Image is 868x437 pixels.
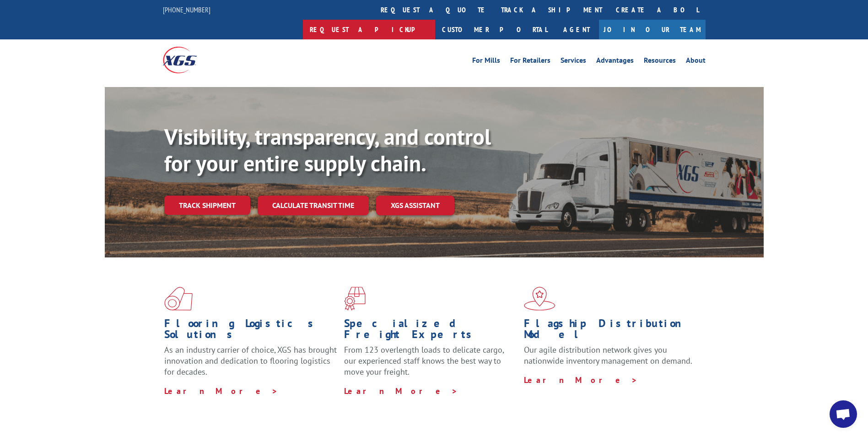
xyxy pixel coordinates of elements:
a: For Mills [472,57,500,67]
span: As an industry carrier of choice, XGS has brought innovation and dedication to flooring logistics... [164,344,337,377]
a: Advantages [596,57,634,67]
h1: Specialized Freight Experts [344,318,517,344]
a: Join Our Team [599,20,706,39]
a: Calculate transit time [258,196,369,215]
h1: Flooring Logistics Solutions [164,318,337,344]
a: Track shipment [164,196,250,215]
a: Learn More > [344,386,458,396]
b: Visibility, transparency, and control for your entire supply chain. [164,122,491,177]
img: xgs-icon-flagship-distribution-model-red [524,287,555,311]
span: Our agile distribution network gives you nationwide inventory management on demand. [524,344,692,366]
a: About [686,57,706,67]
a: Open chat [830,400,857,428]
a: Customer Portal [435,20,554,39]
a: [PHONE_NUMBER] [163,5,210,14]
h1: Flagship Distribution Model [524,318,697,344]
a: For Retailers [510,57,550,67]
p: From 123 overlength loads to delicate cargo, our experienced staff knows the best way to move you... [344,344,517,385]
a: Learn More > [164,386,278,396]
a: XGS ASSISTANT [376,196,454,215]
img: xgs-icon-focused-on-flooring-red [344,287,366,311]
a: Services [561,57,586,67]
a: Request a pickup [303,20,435,39]
a: Agent [554,20,599,39]
img: xgs-icon-total-supply-chain-intelligence-red [164,287,193,311]
a: Resources [644,57,676,67]
a: Learn More > [524,375,638,385]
